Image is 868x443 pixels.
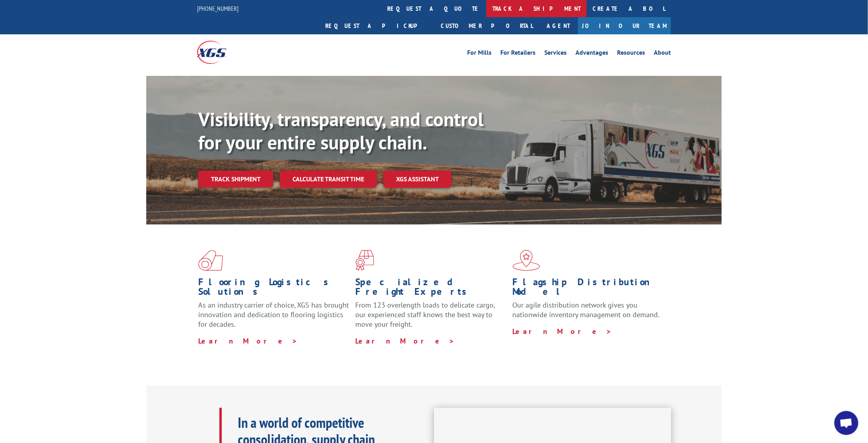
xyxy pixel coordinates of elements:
img: xgs-icon-total-supply-chain-intelligence-red [198,250,223,271]
h1: Specialized Freight Experts [355,277,506,300]
a: Learn More > [513,327,612,336]
a: Calculate transit time [280,171,377,188]
b: Visibility, transparency, and control for your entire supply chain. [198,107,484,155]
a: For Retailers [500,50,536,58]
a: Track shipment [198,171,273,187]
p: From 123 overlength loads to delicate cargo, our experienced staff knows the best way to move you... [355,300,506,336]
img: xgs-icon-focused-on-flooring-red [355,250,374,271]
img: xgs-icon-flagship-distribution-model-red [513,250,540,271]
a: Resources [617,50,645,58]
a: Join Our Team [578,17,671,34]
a: Learn More > [355,336,455,346]
a: For Mills [467,50,492,58]
h1: Flagship Distribution Model [513,277,664,300]
a: Agent [539,17,578,34]
div: Open chat [834,411,858,435]
span: Our agile distribution network gives you nationwide inventory management on demand. [513,300,660,319]
a: Advantages [575,50,608,58]
span: As an industry carrier of choice, XGS has brought innovation and dedication to flooring logistics... [198,300,349,329]
a: [PHONE_NUMBER] [197,4,239,12]
a: XGS ASSISTANT [383,171,452,188]
a: Services [544,50,567,58]
a: Request a pickup [319,17,435,34]
a: Learn More > [198,336,298,346]
a: Customer Portal [435,17,539,34]
h1: Flooring Logistics Solutions [198,277,349,300]
a: About [654,50,671,58]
